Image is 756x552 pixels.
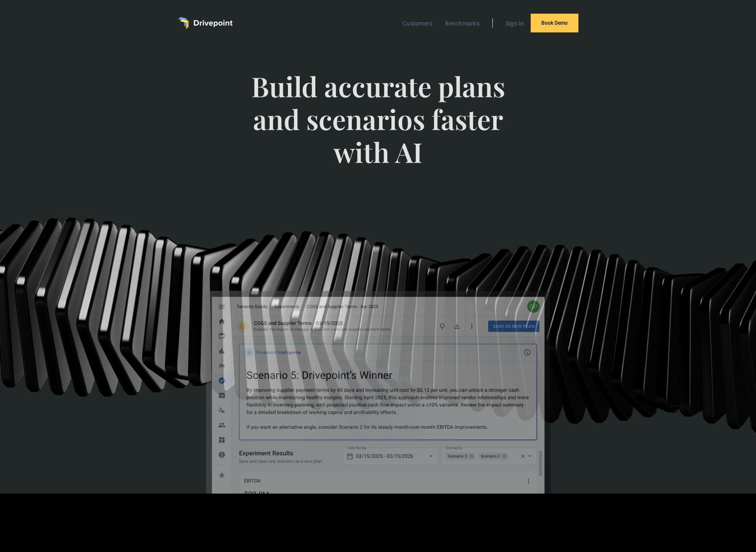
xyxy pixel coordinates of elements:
[178,17,233,29] a: home
[501,18,529,29] a: Sign In
[441,18,484,29] a: Benchmarks
[248,70,508,185] span: Build accurate plans and scenarios faster with AI
[398,18,437,29] a: Customers
[531,14,578,32] a: Book Demo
